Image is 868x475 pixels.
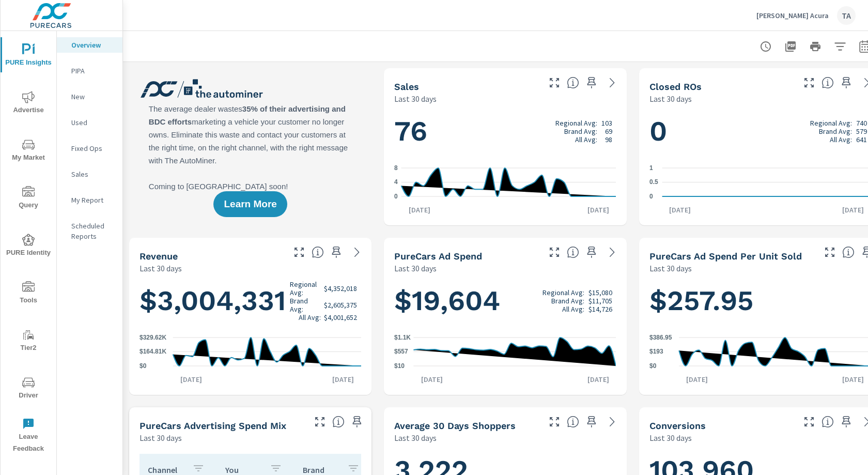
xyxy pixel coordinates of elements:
[649,262,692,274] p: Last 30 days
[856,119,867,127] p: 740
[312,246,324,258] span: Total sales revenue over the selected date range. [Source: This data is sourced from the dealer’s...
[830,135,852,144] p: All Avg:
[71,66,114,76] p: PIPA
[649,362,657,370] text: $0
[4,376,53,402] span: Driver
[649,334,672,341] text: $386.95
[4,234,53,259] span: PURE Identity
[394,193,398,200] text: 0
[649,420,706,431] h5: Conversions
[4,186,53,211] span: Query
[332,416,345,428] span: This table looks at how you compare to the amount of budget you spend per channel as opposed to y...
[290,280,321,297] p: Regional Avg:
[604,413,621,430] a: See more details in report
[394,179,398,186] text: 4
[801,413,817,430] button: Make Fullscreen
[4,139,53,164] span: My Market
[583,413,600,430] span: Save this to your personalized report
[649,164,653,172] text: 1
[567,246,579,258] span: Total cost of media for all PureCars channels for the selected dealership group over the selected...
[325,374,361,385] p: [DATE]
[394,114,616,149] h1: 76
[71,40,114,50] p: Overview
[213,191,287,217] button: Learn More
[303,465,339,475] p: Brand
[1,31,56,459] div: nav menu
[838,413,855,430] span: Save this to your personalized report
[780,36,801,57] button: "Export Report to PDF"
[801,74,817,91] button: Make Fullscreen
[555,119,597,127] p: Regional Avg:
[580,374,616,385] p: [DATE]
[71,195,114,205] p: My Report
[139,334,166,341] text: $329.62K
[139,251,178,262] h5: Revenue
[139,348,166,356] text: $164.81K
[842,246,855,258] span: Average cost of advertising per each vehicle sold at the dealer over the selected date range. The...
[57,192,122,208] div: My Report
[546,74,563,91] button: Make Fullscreen
[604,244,621,261] a: See more details in report
[546,413,563,430] button: Make Fullscreen
[291,244,307,261] button: Make Fullscreen
[299,313,321,321] p: All Avg:
[822,416,834,428] span: The number of dealer-specified goals completed by a visitor. [Source: This data is provided by th...
[542,288,584,297] p: Regional Avg:
[649,193,653,200] text: 0
[564,127,597,135] p: Brand Avg:
[756,11,829,20] p: [PERSON_NAME] Acura
[394,251,482,262] h5: PureCars Ad Spend
[649,432,692,444] p: Last 30 days
[394,348,408,356] text: $557
[662,205,698,215] p: [DATE]
[324,284,357,293] p: $4,352,018
[71,169,114,179] p: Sales
[649,179,658,186] text: 0.5
[290,297,321,313] p: Brand Avg:
[139,280,361,321] h1: $3,004,331
[601,119,612,127] p: 103
[139,420,286,431] h5: PureCars Advertising Spend Mix
[394,362,405,370] text: $10
[810,119,852,127] p: Regional Avg:
[567,416,579,428] span: A rolling 30 day total of daily Shoppers on the dealership website, averaged over the selected da...
[605,135,612,144] p: 98
[71,143,114,154] p: Fixed Ops
[567,76,579,89] span: Number of vehicles sold by the dealership over the selected date range. [Source: This data is sou...
[57,218,122,244] div: Scheduled Reports
[551,297,584,305] p: Brand Avg:
[414,374,450,385] p: [DATE]
[805,36,826,57] button: Print Report
[71,117,114,128] p: Used
[71,91,114,102] p: New
[604,74,621,91] a: See more details in report
[148,465,184,475] p: Channel
[57,63,122,79] div: PIPA
[649,93,692,105] p: Last 30 days
[349,413,365,430] span: Save this to your personalized report
[173,374,209,385] p: [DATE]
[401,205,438,215] p: [DATE]
[57,115,122,130] div: Used
[349,244,365,261] a: See more details in report
[324,301,357,309] p: $2,605,375
[312,413,328,430] button: Make Fullscreen
[225,465,261,475] p: You
[546,244,563,261] button: Make Fullscreen
[4,43,53,69] span: PURE Insights
[562,305,584,313] p: All Avg:
[679,374,715,385] p: [DATE]
[575,135,597,144] p: All Avg:
[822,244,838,261] button: Make Fullscreen
[649,251,802,262] h5: PureCars Ad Spend Per Unit Sold
[856,135,867,144] p: 641
[580,205,616,215] p: [DATE]
[394,93,437,105] p: Last 30 days
[856,127,867,135] p: 579
[830,36,850,57] button: Apply Filters
[394,420,516,431] h5: Average 30 Days Shoppers
[649,81,702,92] h5: Closed ROs
[57,37,122,53] div: Overview
[583,74,600,91] span: Save this to your personalized report
[328,244,345,261] span: Save this to your personalized report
